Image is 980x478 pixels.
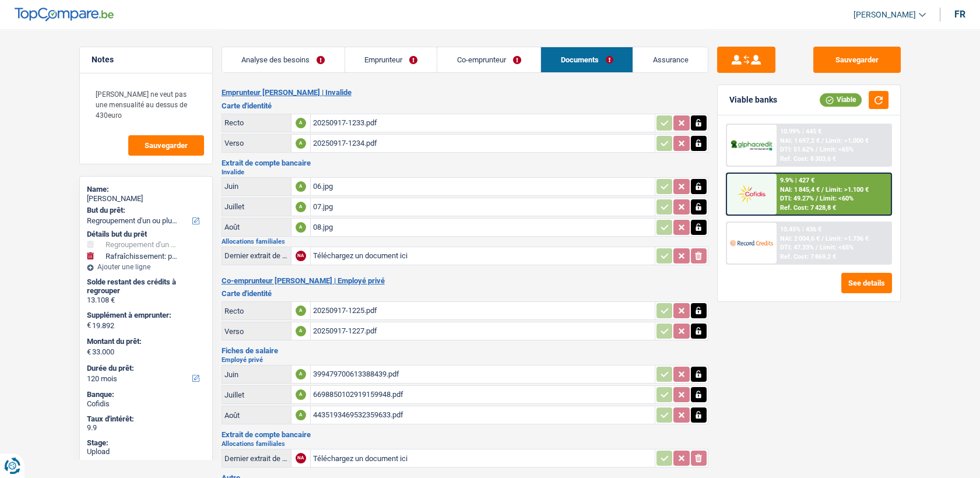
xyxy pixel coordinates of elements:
h3: Extrait de compte bancaire [222,159,708,167]
div: A [296,305,306,316]
div: Ref. Cost: 7 428,8 € [779,204,835,212]
a: Emprunteur [345,47,437,72]
div: A [296,389,306,400]
div: 9.9% | 427 € [779,177,814,184]
div: 08.jpg [313,219,652,236]
div: NA [296,453,306,463]
div: fr [954,9,965,20]
h2: Invalide [222,169,708,175]
button: Sauvegarder [813,47,901,73]
span: Limit: <60% [819,195,853,202]
span: NAI: 1 697,2 € [779,137,819,145]
div: Ref. Cost: 7 869,2 € [779,253,835,261]
div: Verso [224,327,289,336]
span: DTI: 47.33% [779,244,813,251]
div: Juin [224,370,289,379]
div: A [296,410,306,420]
span: / [821,186,823,194]
div: Stage: [87,438,205,448]
span: DTI: 51.62% [779,146,813,153]
img: AlphaCredit [730,139,773,152]
span: Limit: >1.736 € [825,235,868,242]
div: [PERSON_NAME] [87,194,205,203]
div: Solde restant des crédits à regrouper [87,277,205,296]
div: 9.9 [87,423,205,433]
h2: Employé privé [222,357,708,363]
div: 20250917-1227.pdf [313,322,652,340]
div: Verso [224,139,289,147]
div: A [296,369,306,379]
label: But du prêt: [87,206,203,215]
h2: Co-emprunteur [PERSON_NAME] | Employé privé [222,276,708,286]
div: Banque: [87,390,205,399]
div: 20250917-1225.pdf [313,302,652,319]
h5: Notes [92,55,201,65]
div: Ajouter une ligne [87,263,205,271]
div: 06.jpg [313,178,652,195]
span: / [821,235,823,242]
div: Ref. Cost: 8 303,6 € [779,155,835,163]
img: Cofidis [730,183,773,205]
span: € [87,321,91,330]
div: A [296,181,306,192]
button: See details [841,273,892,293]
div: Détails but du prêt [87,230,205,239]
h3: Carte d'identité [222,290,708,297]
div: Cofidis [87,399,205,409]
img: TopCompare Logo [15,8,114,22]
div: Juin [224,182,289,191]
span: Limit: >1.000 € [825,137,868,145]
span: Limit: <65% [819,146,853,153]
div: Dernier extrait de compte pour vos allocations familiales [224,454,289,463]
h3: Fiches de salaire [222,347,708,354]
div: Juillet [224,202,289,211]
div: 6698850102919159948.pdf [313,386,652,403]
div: 399479700613388439.pdf [313,365,652,383]
h3: Carte d'identité [222,102,708,110]
div: Viable [820,93,862,106]
span: Sauvegarder [145,142,188,149]
a: [PERSON_NAME] [844,5,926,24]
label: Durée du prêt: [87,364,203,373]
div: 20250917-1234.pdf [313,135,652,152]
span: / [815,244,817,251]
div: 07.jpg [313,198,652,216]
h2: Allocations familiales [222,238,708,245]
span: NAI: 2 004,6 € [779,235,819,242]
span: / [821,137,823,145]
a: Co-emprunteur [437,47,540,72]
h3: Extrait de compte bancaire [222,431,708,438]
span: / [815,146,817,153]
div: 10.99% | 445 € [779,128,821,135]
label: Supplément à emprunter: [87,311,203,320]
span: Limit: <65% [819,244,853,251]
div: Viable banks [729,95,777,105]
div: 10.45% | 436 € [779,226,821,233]
div: Août [224,223,289,231]
div: 13.108 € [87,296,205,305]
label: Montant du prêt: [87,337,203,346]
div: Juillet [224,391,289,399]
div: Taux d'intérêt: [87,414,205,424]
div: 4435193469532359633.pdf [313,406,652,424]
div: A [296,202,306,212]
div: Août [224,411,289,420]
div: 20250917-1233.pdf [313,114,652,132]
a: Documents [541,47,633,72]
span: Limit: >1.100 € [825,186,868,194]
div: Recto [224,118,289,127]
button: Sauvegarder [128,135,204,156]
div: Name: [87,185,205,194]
span: / [815,195,817,202]
span: € [87,347,91,357]
div: A [296,138,306,149]
div: Recto [224,307,289,315]
h2: Allocations familiales [222,441,708,447]
img: Record Credits [730,232,773,254]
a: Assurance [633,47,708,72]
a: Analyse des besoins [222,47,345,72]
span: NAI: 1 845,4 € [779,186,819,194]
div: A [296,222,306,233]
div: A [296,326,306,336]
div: A [296,118,306,128]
